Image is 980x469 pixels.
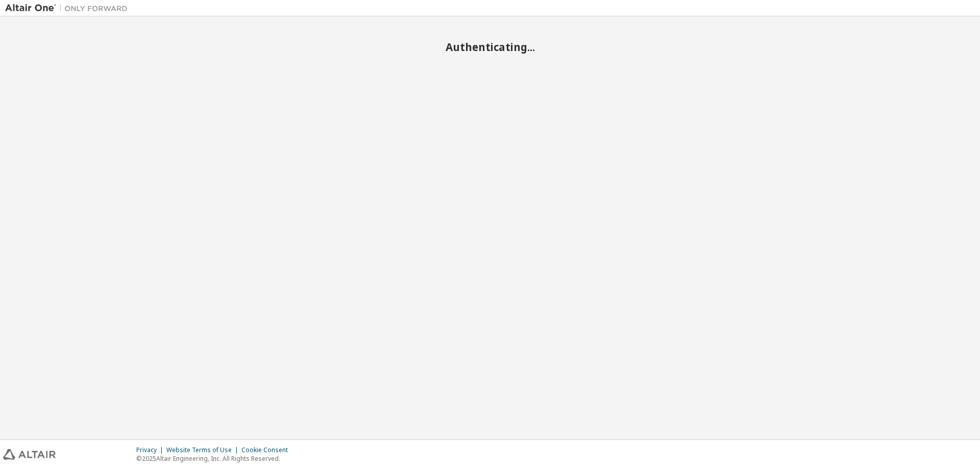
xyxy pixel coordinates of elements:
[166,446,241,454] div: Website Terms of Use
[5,3,133,13] img: Altair One
[3,449,56,460] img: altair_logo.svg
[136,446,166,454] div: Privacy
[241,446,294,454] div: Cookie Consent
[5,40,975,54] h2: Authenticating...
[136,454,294,463] p: © 2025 Altair Engineering, Inc. All Rights Reserved.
